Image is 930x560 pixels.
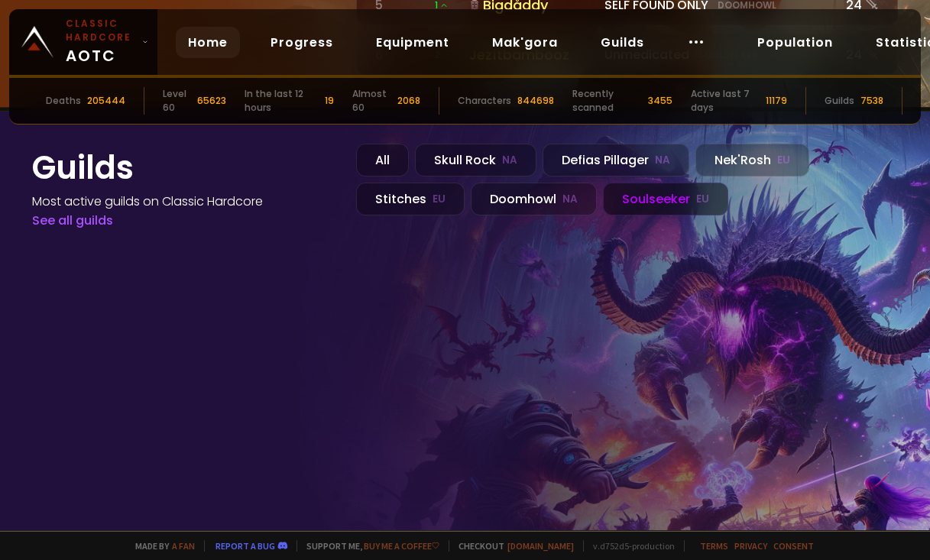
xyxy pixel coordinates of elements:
div: Recently scanned [572,87,642,115]
a: Classic HardcoreAOTC [9,9,157,75]
div: 205444 [87,94,125,108]
div: Almost 60 [352,87,390,115]
a: Privacy [734,540,767,552]
span: Made by [126,540,195,552]
span: v. d752d5 - production [583,540,675,552]
div: 11179 [766,94,787,108]
a: Equipment [364,27,462,58]
div: Level 60 [163,87,191,115]
small: EU [696,192,709,207]
small: NA [502,153,517,168]
span: Support me, [296,540,439,552]
div: Soulseeker [603,183,728,215]
div: 2068 [397,94,420,108]
a: Consent [773,540,814,552]
a: Guilds [588,27,656,58]
div: Nek'Rosh [695,144,809,176]
a: See all guilds [32,212,113,229]
div: Defias Pillager [543,144,689,176]
a: Report a bug [215,540,275,552]
div: Deaths [46,94,81,108]
small: NA [655,153,670,168]
div: 19 [325,94,334,108]
div: Guilds [825,94,854,108]
small: EU [777,153,790,168]
h1: Guilds [32,144,338,192]
a: Population [745,27,845,58]
a: a fan [172,540,195,552]
div: Stitches [356,183,465,215]
a: Mak'gora [480,27,570,58]
a: Terms [700,540,728,552]
small: EU [433,192,446,207]
div: 7538 [860,94,883,108]
div: Active last 7 days [691,87,760,115]
div: 3455 [648,94,672,108]
a: Buy me a coffee [364,540,439,552]
div: 844698 [517,94,554,108]
a: [DOMAIN_NAME] [507,540,574,552]
div: 65623 [197,94,226,108]
div: Skull Rock [415,144,536,176]
small: Classic Hardcore [66,17,136,44]
div: Doomhowl [471,183,597,215]
div: All [356,144,409,176]
span: Checkout [449,540,574,552]
a: Progress [258,27,345,58]
span: AOTC [66,17,136,67]
small: NA [562,192,578,207]
div: Characters [458,94,511,108]
div: In the last 12 hours [245,87,319,115]
a: Home [176,27,240,58]
h4: Most active guilds on Classic Hardcore [32,192,338,211]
